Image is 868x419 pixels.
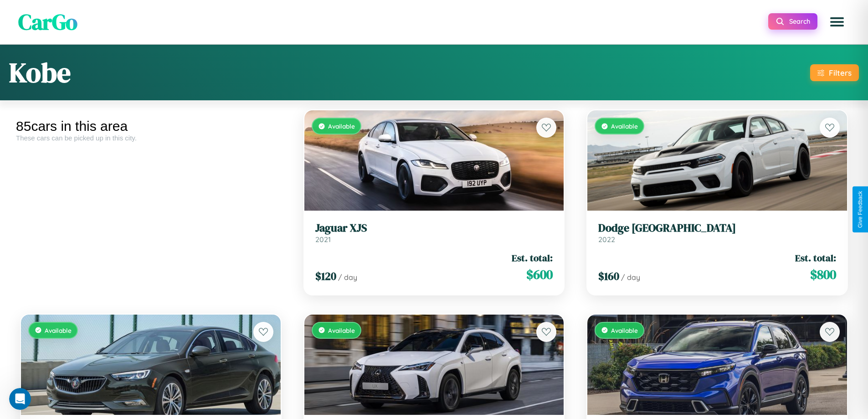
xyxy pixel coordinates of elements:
span: 2021 [315,235,331,244]
span: / day [338,273,357,282]
div: Give Feedback [857,191,863,228]
span: $ 800 [810,265,836,284]
span: Est. total: [795,251,836,264]
button: Filters [810,64,859,81]
div: Filters [829,68,852,78]
div: 85 cars in this area [16,119,286,134]
iframe: Intercom live chat [9,388,31,410]
h1: Kobe [9,54,71,91]
a: Dodge [GEOGRAPHIC_DATA]2022 [598,222,836,244]
span: Available [328,326,355,334]
span: $ 120 [315,269,336,284]
span: 2022 [598,235,615,244]
span: $ 600 [526,265,553,284]
span: Available [45,326,72,334]
h3: Jaguar XJS [315,222,553,235]
span: CarGo [18,7,77,37]
span: Est. total: [512,251,553,264]
span: / day [621,273,640,282]
span: Available [611,122,638,130]
span: Available [611,326,638,334]
button: Search [768,13,817,30]
span: $ 160 [598,269,619,284]
h3: Dodge [GEOGRAPHIC_DATA] [598,222,836,235]
span: Available [328,122,355,130]
div: These cars can be picked up in this city. [16,134,286,142]
span: Search [789,17,810,26]
button: Open menu [824,9,850,35]
a: Jaguar XJS2021 [315,222,553,244]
